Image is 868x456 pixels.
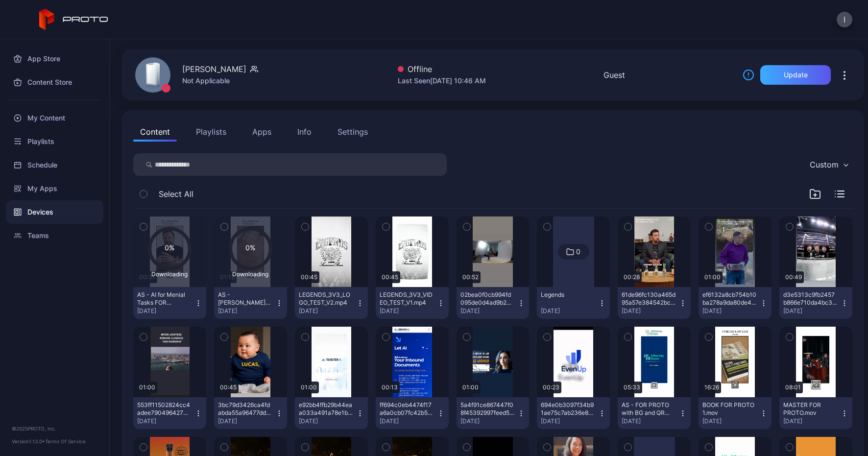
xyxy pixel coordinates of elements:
[6,47,103,71] a: App Store
[541,307,598,315] div: [DATE]
[702,291,756,307] div: ef6132a8cb754b10ba278a9da80de460.mov
[229,270,272,278] div: Downloading
[148,270,192,278] div: Downloading
[133,122,177,142] button: Content
[541,291,595,299] div: Legends
[398,75,486,87] div: Last Seen [DATE] 10:46 AM
[165,244,175,252] text: 0%
[537,287,610,319] button: Legends[DATE]
[805,153,852,176] button: Custom
[299,291,353,307] div: LEGENDS_3V3_LOGO_TEST_V2.mp4
[299,401,353,417] div: e92bb4ffb29b44eaa033a491a78e1bae.mov
[702,417,760,425] div: [DATE]
[137,291,191,307] div: AS - AI for Menial Tasks FOR PROTO.mov
[460,401,514,417] div: 5a4f91ce867447f08f45392997feed5e.mov
[189,122,233,142] button: Playlists
[460,417,518,425] div: [DATE]
[779,287,852,319] button: d3e5313c9fb2457b866e710da4bc3421.mov[DATE]
[218,307,275,315] div: [DATE]
[6,106,103,130] a: My Content
[12,425,97,432] div: © 2025 PROTO, Inc.
[182,75,258,87] div: Not Applicable
[622,401,675,417] div: AS - FOR PROTO with BG and QR 1.mov
[6,177,103,200] a: My Apps
[618,287,691,319] button: 61de96fc130a465d95a57e384542bc8b.mov[DATE]
[137,307,194,315] div: [DATE]
[6,130,103,153] a: Playlists
[783,401,837,417] div: MASTER FOR PROTO.mov
[783,307,841,315] div: [DATE]
[702,307,760,315] div: [DATE]
[6,224,103,247] a: Teams
[622,291,675,307] div: 61de96fc130a465d95a57e384542bc8b.mov
[783,417,841,425] div: [DATE]
[295,397,368,429] button: e92bb4ffb29b44eaa033a491a78e1bae.mov[DATE]
[297,126,312,138] div: Info
[603,69,625,81] div: Guest
[457,287,530,319] button: 02bea0f0cb994fd095de0d4ad9b2ae16.mov[DATE]
[380,307,437,315] div: [DATE]
[6,71,103,94] a: Content Store
[380,291,434,307] div: LEGENDS_3V3_VIDEO_TEST_V1.mp4
[380,417,437,425] div: [DATE]
[541,401,595,417] div: 694e0b3097f34b91ae75c7ab236e88ed.mov
[622,307,679,315] div: [DATE]
[622,417,679,425] div: [DATE]
[460,291,514,307] div: 02bea0f0cb994fd095de0d4ad9b2ae16.mov
[133,287,206,319] button: AS - AI for Menial Tasks FOR PROTO.mov[DATE]
[295,287,368,319] button: LEGENDS_3V3_LOGO_TEST_V2.mp4[DATE]
[541,417,598,425] div: [DATE]
[702,401,756,417] div: BOOK FOR PROTO 1.mov
[214,397,287,429] button: 3bc79d3426ca4fdabda55a96477dd634.mov[DATE]
[699,397,772,429] button: BOOK FOR PROTO 1.mov[DATE]
[618,397,691,429] button: AS - FOR PROTO with BG and QR 1.mov[DATE]
[779,397,852,429] button: MASTER FOR PROTO.mov[DATE]
[245,122,278,142] button: Apps
[45,438,86,444] a: Terms Of Service
[537,397,610,429] button: 694e0b3097f34b91ae75c7ab236e88ed.mov[DATE]
[837,12,852,27] button: I
[218,291,272,307] div: AS - Bob AI Intake FOR PROTO.mov
[245,244,256,252] text: 0%
[376,397,449,429] button: ff694c0eb4474f17a6a0cb07fc42b57c.mov[DATE]
[299,417,356,425] div: [DATE]
[810,160,839,169] div: Custom
[576,247,580,256] div: 0
[784,71,808,79] div: Update
[376,287,449,319] button: LEGENDS_3V3_VIDEO_TEST_V1.mp4[DATE]
[218,417,275,425] div: [DATE]
[460,307,518,315] div: [DATE]
[137,417,194,425] div: [DATE]
[398,63,486,75] div: Offline
[290,122,318,142] button: Info
[299,307,356,315] div: [DATE]
[137,401,191,417] div: 553ff11502824cc4adee790496427369.mov
[380,401,434,417] div: ff694c0eb4474f17a6a0cb07fc42b57c.mov
[214,287,287,319] button: AS - [PERSON_NAME] AI Intake FOR PROTO.mov[DATE]
[783,291,837,307] div: d3e5313c9fb2457b866e710da4bc3421.mov
[760,65,831,85] button: Update
[6,153,103,177] a: Schedule
[699,287,772,319] button: ef6132a8cb754b10ba278a9da80de460.mov[DATE]
[331,122,375,142] button: Settings
[218,401,272,417] div: 3bc79d3426ca4fdabda55a96477dd634.mov
[12,438,45,444] span: Version 1.13.0 •
[6,200,103,224] a: Devices
[457,397,530,429] button: 5a4f91ce867447f08f45392997feed5e.mov[DATE]
[338,126,368,138] div: Settings
[182,63,246,75] div: [PERSON_NAME]
[133,397,206,429] button: 553ff11502824cc4adee790496427369.mov[DATE]
[159,188,193,200] span: Select All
